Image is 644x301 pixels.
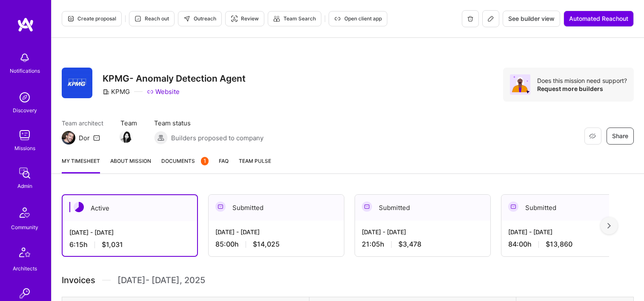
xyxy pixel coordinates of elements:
img: Community [14,202,35,223]
a: Documents1 [161,156,209,173]
div: Submitted [355,195,490,221]
span: $14,025 [253,240,280,249]
img: Avatar [510,74,530,95]
div: KPMG [103,87,130,96]
div: Discovery [13,106,37,115]
span: Invoices [62,274,95,287]
button: Review [225,11,264,26]
span: Create proposal [67,15,116,23]
button: Create proposal [62,11,122,26]
img: Submitted [215,202,226,212]
img: Architects [14,244,35,264]
button: See builder view [503,11,560,27]
span: Documents [161,156,209,165]
a: Team Member Avatar [120,129,132,144]
i: icon Mail [93,134,100,141]
span: $1,031 [102,240,123,249]
div: Notifications [10,66,40,75]
img: Active [74,202,84,212]
span: $3,478 [398,240,421,249]
img: Submitted [508,202,518,212]
div: Architects [13,264,37,273]
a: My timesheet [62,156,100,173]
div: 84:00 h [508,240,630,249]
span: Review [231,15,259,23]
div: Dor [79,133,90,142]
span: Team status [154,119,263,128]
span: [DATE] - [DATE] , 2025 [117,274,205,287]
span: Team Pulse [239,158,271,164]
img: logo [17,17,34,32]
div: [DATE] - [DATE] [69,228,190,237]
button: Reach out [129,11,175,26]
img: right [607,223,611,229]
span: Share [612,132,628,140]
a: Website [147,87,180,96]
button: Outreach [178,11,222,26]
div: Submitted [209,195,344,221]
i: icon Targeter [231,15,238,22]
i: icon EyeClosed [589,133,596,139]
img: Divider [102,274,111,287]
div: 85:00 h [215,240,337,249]
i: icon Proposal [67,15,74,22]
img: Team Architect [62,131,75,145]
button: Open client app [329,11,387,26]
h3: KPMG- Anomaly Detection Agent [103,73,246,84]
span: Team Search [273,15,316,23]
span: $13,860 [546,240,572,249]
button: Share [607,128,634,145]
div: 6:15 h [69,240,190,249]
span: Team [120,119,137,128]
div: Missions [14,144,35,153]
div: [DATE] - [DATE] [362,227,484,236]
i: icon CompanyGray [103,88,109,95]
span: See builder view [508,14,555,23]
div: [DATE] - [DATE] [215,227,337,236]
div: [DATE] - [DATE] [508,227,630,236]
div: Community [11,223,38,232]
img: Builders proposed to company [154,131,168,145]
span: Reach out [135,15,169,23]
span: Automated Reachout [569,14,628,23]
span: Builders proposed to company [171,133,263,142]
a: About Mission [110,156,151,173]
img: admin teamwork [16,165,33,182]
img: Company Logo [62,68,92,98]
div: Active [63,195,197,221]
div: 1 [201,157,209,165]
img: Submitted [362,202,372,212]
div: Request more builders [537,85,627,93]
span: Open client app [334,15,382,23]
div: Submitted [501,195,637,221]
img: teamwork [16,127,33,144]
a: Team Pulse [239,156,271,173]
button: Automated Reachout [564,11,634,27]
button: Team Search [268,11,321,26]
div: 21:05 h [362,240,484,249]
span: Team architect [62,119,103,128]
a: FAQ [219,156,229,173]
span: Outreach [183,15,216,23]
img: discovery [16,89,33,106]
div: Does this mission need support? [537,77,627,85]
img: Team Member Avatar [120,130,132,143]
img: bell [16,49,33,66]
div: Admin [17,182,32,190]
